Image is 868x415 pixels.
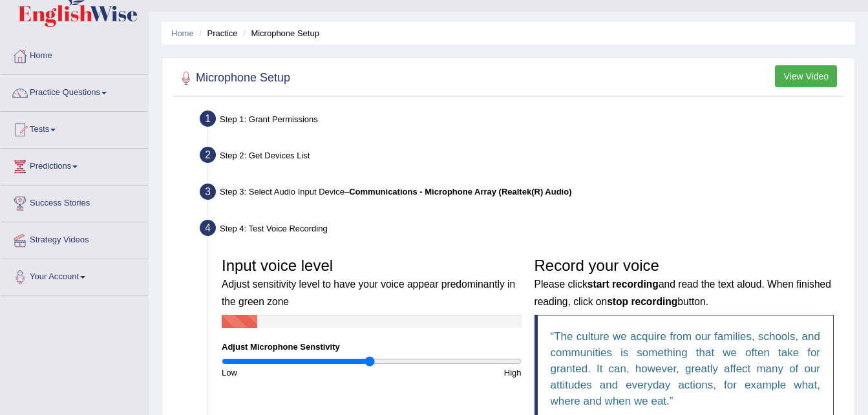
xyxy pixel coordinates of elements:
[176,69,290,88] h2: Microphone Setup
[240,27,319,39] li: Microphone Setup
[775,65,837,87] button: View Video
[535,279,831,306] small: Please click and read the text aloud. When finished reading, click on button.
[1,38,148,70] a: Home
[349,187,571,197] b: Communications - Microphone Array (Realtek(R) Audio)
[196,27,237,39] li: Practice
[222,341,340,353] label: Adjust Microphone Senstivity
[222,279,515,306] small: Adjust sensitivity level to have your voice appear predominantly in the green zone
[1,112,148,144] a: Tests
[607,296,677,307] b: stop recording
[587,279,659,290] b: start recording
[1,222,148,255] a: Strategy Videos
[194,180,849,208] div: Step 3: Select Audio Input Device
[215,367,372,379] div: Low
[194,107,849,135] div: Step 1: Grant Permissions
[171,28,194,38] a: Home
[535,257,834,308] h3: Record your voice
[344,187,572,197] span: –
[222,257,522,308] h3: Input voice level
[194,216,849,244] div: Step 4: Test Voice Recording
[372,367,528,379] div: High
[1,259,148,292] a: Your Account
[551,330,821,407] q: The culture we acquire from our families, schools, and communities is something that we often tak...
[1,186,148,218] a: Success Stories
[194,143,849,171] div: Step 2: Get Devices List
[1,75,148,107] a: Practice Questions
[1,149,148,181] a: Predictions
